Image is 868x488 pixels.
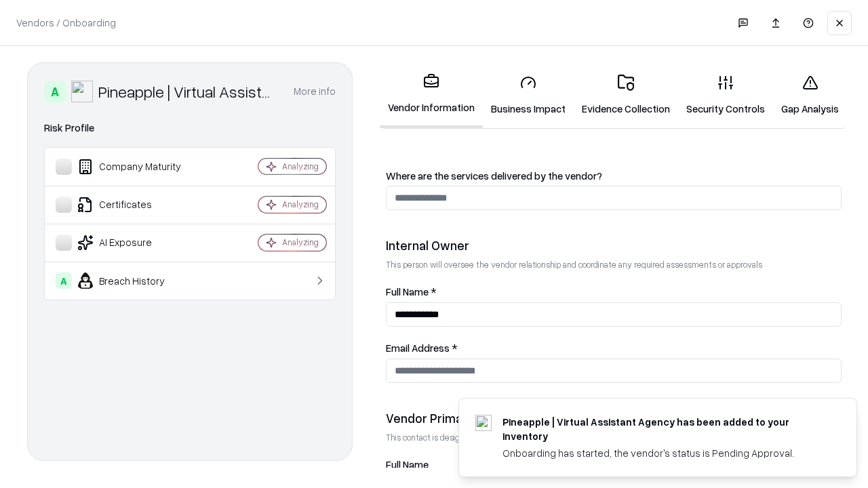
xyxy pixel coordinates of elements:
div: Analyzing [282,237,319,248]
label: Full Name [386,460,842,470]
a: Vendor Information [380,62,483,128]
label: Full Name * [386,287,842,297]
div: Company Maturity [56,159,218,175]
p: This contact is designated to receive the assessment request from Shift [386,432,842,443]
a: Security Controls [678,64,773,127]
label: Where are the services delivered by the vendor? [386,171,842,181]
p: Vendors / Onboarding [16,16,116,30]
div: Pineapple | Virtual Assistant Agency [98,81,277,102]
div: Analyzing [282,199,319,210]
div: Vendor Primary Contact [386,410,842,426]
div: A [56,272,72,289]
div: A [44,81,66,102]
p: This person will oversee the vendor relationship and coordinate any required assessments or appro... [386,259,842,270]
a: Evidence Collection [574,64,678,127]
div: Internal Owner [386,237,842,253]
div: Risk Profile [44,120,336,136]
a: Gap Analysis [773,64,847,127]
div: Certificates [56,197,218,213]
img: Pineapple | Virtual Assistant Agency [71,81,93,102]
div: AI Exposure [56,235,218,251]
label: Email Address * [386,343,842,353]
div: Pineapple | Virtual Assistant Agency has been added to your inventory [502,415,824,443]
div: Analyzing [282,161,319,172]
a: Business Impact [483,64,574,127]
div: Onboarding has started, the vendor's status is Pending Approval. [502,446,824,460]
div: Breach History [56,272,218,289]
img: trypineapple.com [475,415,492,431]
button: More info [294,79,336,104]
